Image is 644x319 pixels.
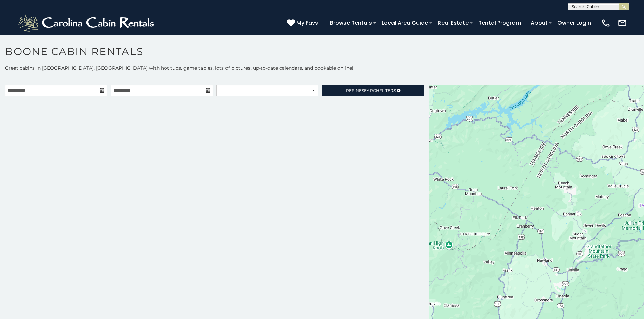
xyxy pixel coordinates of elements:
span: My Favs [296,19,318,27]
a: Local Area Guide [378,17,431,29]
a: Rental Program [475,17,524,29]
img: White-1-2.png [17,13,157,33]
a: RefineSearchFilters [322,85,424,96]
a: About [527,17,551,29]
a: Owner Login [554,17,594,29]
a: Real Estate [434,17,472,29]
span: Search [362,88,379,93]
a: My Favs [287,19,320,27]
img: mail-regular-white.png [618,18,627,28]
a: Browse Rentals [327,17,375,29]
span: Refine Filters [346,88,396,93]
img: phone-regular-white.png [601,18,611,28]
